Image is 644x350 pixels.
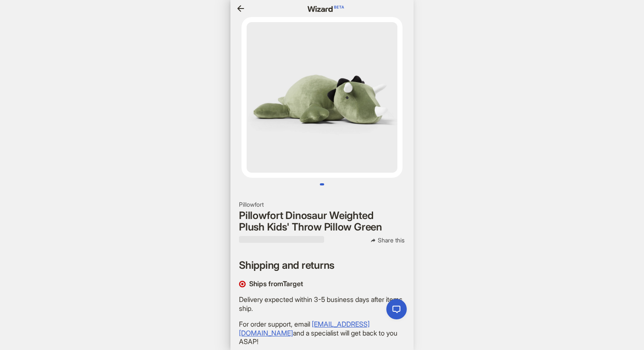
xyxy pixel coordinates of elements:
[239,260,405,271] h2: Shipping and returns
[239,201,405,208] h2: Pillowfort
[241,17,402,178] img: Pillowfort Dinosaur Weighted Plush Kids' Throw Pillow Green Dinosaur Weighted Plush Kids' Throw P...
[363,236,411,245] button: Share this
[239,320,370,337] a: [EMAIL_ADDRESS][DOMAIN_NAME]
[320,183,324,185] button: Go to slide 1
[249,279,303,288] span: Ships from Target
[239,210,405,233] h1: Pillowfort Dinosaur Weighted Plush Kids' Throw Pillow Green
[378,236,405,244] span: Share this
[239,281,246,287] img: favicon-96x96.png
[239,320,405,346] p: For order support, email and a specialist will get back to you ASAP!
[239,295,405,313] p: Delivery expected within 3-5 business days after items ship.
